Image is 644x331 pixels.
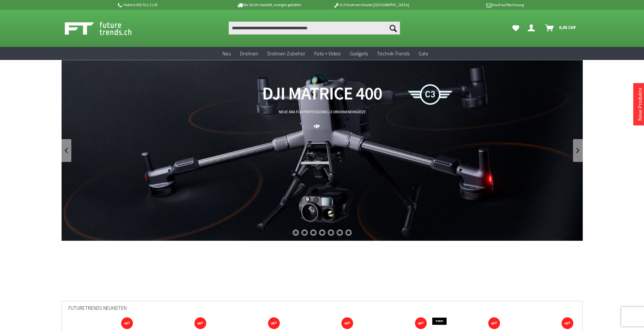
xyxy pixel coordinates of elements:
span: Drohnen [240,50,258,57]
a: Meine Favoriten [509,22,522,35]
div: Futuretrends Neuheiten [68,301,576,319]
button: Suchen [386,22,400,35]
div: 5 [328,229,334,236]
p: Bis 16 Uhr bestellt, morgen geliefert. [219,1,320,9]
a: Neue Produkte [637,88,643,121]
a: DJI Matrice 400 [62,60,583,241]
span: Neu [222,50,231,57]
p: DJI Drohnen Dealer [GEOGRAPHIC_DATA] [320,1,422,9]
p: Hotline 032 511 11 03 [117,1,218,9]
div: 2 [301,229,308,236]
span: 0,00 CHF [559,22,576,33]
span: Sale [419,50,428,57]
span: Technik-Trends [377,50,409,57]
a: Technik-Trends [372,47,414,60]
p: Kauf auf Rechnung [422,1,524,9]
input: Produkt, Marke, Kategorie, EAN, Artikelnummer… [229,22,400,35]
span: Gadgets [350,50,368,57]
span: Drohnen Zubehör [267,50,305,57]
div: 4 [319,229,325,236]
a: Drohnen Zubehör [263,47,310,60]
a: Foto + Video [310,47,345,60]
a: Gadgets [345,47,372,60]
span: Foto + Video [314,50,341,57]
a: Dein Konto [525,22,540,35]
div: 6 [336,229,343,236]
a: Sale [414,47,433,60]
div: 1 [293,229,299,236]
a: Neu [218,47,236,60]
div: 3 [310,229,317,236]
a: Drohnen [236,47,263,60]
img: Shop Futuretrends - zur Startseite wechseln [65,20,146,36]
div: 7 [345,229,352,236]
a: Warenkorb [543,22,580,35]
